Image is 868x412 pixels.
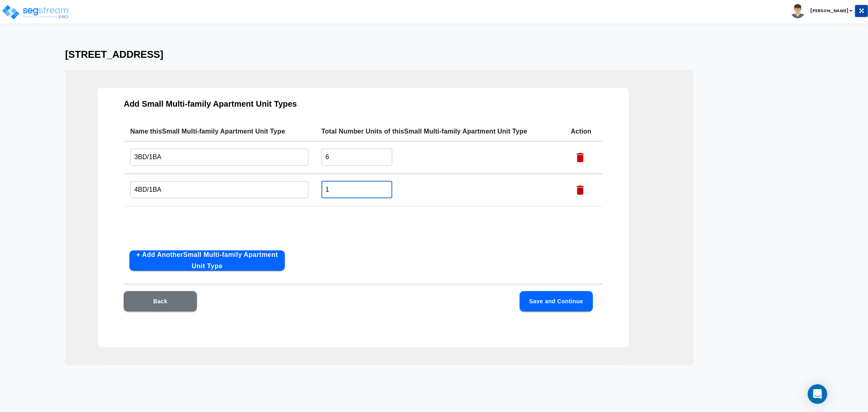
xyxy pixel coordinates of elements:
[791,4,805,18] img: avatar.png
[124,122,315,141] th: Name this Small Multi-family Apartment Unit Type
[65,49,803,60] h3: [STREET_ADDRESS]
[1,4,70,20] img: logo_pro_r.png
[810,8,848,14] b: [PERSON_NAME]
[315,122,564,141] th: Total Number Units of this Small Multi-family Apartment Unit Type
[129,250,285,271] button: + Add AnotherSmall Multi-family Apartment Unit Type
[520,291,593,311] button: Save and Continue
[564,122,603,141] th: Action
[808,384,827,404] div: Open Intercom Messenger
[124,291,197,311] button: Back
[130,148,308,166] input: Small Multi-family Apartment Unit Type
[130,181,308,198] input: Small Multi-family Apartment Unit Type
[124,99,603,109] h3: Add Small Multi-family Apartment Unit Types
